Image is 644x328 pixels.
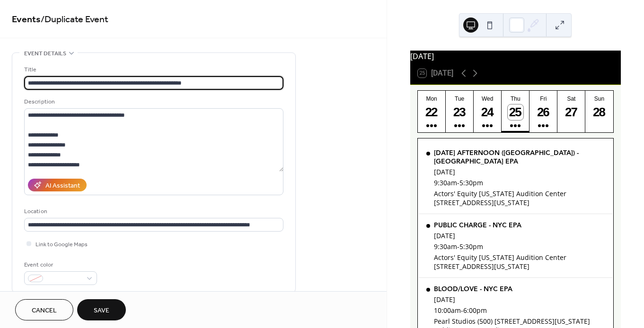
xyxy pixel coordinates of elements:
[35,240,88,250] span: Link to Google Maps
[418,91,446,132] button: Mon22
[504,95,527,102] div: Thu
[463,306,487,315] span: 6:00pm
[536,104,551,120] div: 26
[434,221,604,229] div: PUBLIC CHARGE - NYC EPA
[502,91,529,132] button: Thu25
[15,299,73,320] button: Cancel
[459,242,483,251] span: 5:30pm
[459,178,483,187] span: 5:30pm
[434,306,461,315] span: 10:00am
[434,231,604,240] div: [DATE]
[449,95,471,102] div: Tue
[12,10,41,29] a: Events
[24,207,282,216] div: Location
[24,49,66,59] span: Event details
[480,104,495,120] div: 24
[457,178,459,187] span: -
[94,306,109,316] span: Save
[24,97,282,107] div: Description
[434,285,604,293] div: BLOOD/LOVE - NYC EPA
[564,104,579,120] div: 27
[28,179,87,191] button: AI Assistant
[560,95,582,102] div: Sat
[461,306,463,315] span: -
[24,260,95,270] div: Event color
[457,242,459,251] span: -
[591,104,607,120] div: 28
[588,95,610,102] div: Sun
[32,306,57,316] span: Cancel
[434,178,457,187] span: 9:30am
[434,148,604,165] div: [DATE] AFTERNOON ([GEOGRAPHIC_DATA]) - [GEOGRAPHIC_DATA] EPA
[410,51,621,62] div: [DATE]
[446,91,474,132] button: Tue23
[77,299,126,320] button: Save
[434,189,604,207] div: Actors' Equity [US_STATE] Audition Center [STREET_ADDRESS][US_STATE]
[508,104,523,120] div: 25
[585,91,613,132] button: Sun28
[424,104,440,120] div: 22
[41,10,108,29] span: / Duplicate Event
[532,95,555,102] div: Fri
[45,181,80,191] div: AI Assistant
[474,91,502,132] button: Wed24
[24,65,282,75] div: Title
[434,295,604,304] div: [DATE]
[421,95,443,102] div: Mon
[529,91,557,132] button: Fri26
[452,104,468,120] div: 23
[434,167,604,176] div: [DATE]
[476,95,499,102] div: Wed
[434,253,604,271] div: Actors' Equity [US_STATE] Audition Center [STREET_ADDRESS][US_STATE]
[434,242,457,251] span: 9:30am
[557,91,585,132] button: Sat27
